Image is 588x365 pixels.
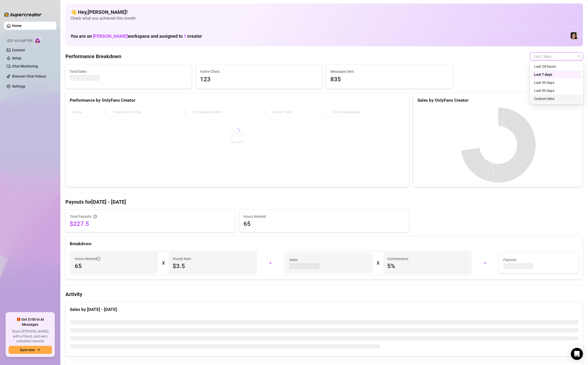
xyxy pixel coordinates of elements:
span: 65 [75,262,154,270]
span: Messages Sent [331,69,448,74]
span: $3.5 [173,262,252,270]
a: Content [12,48,25,52]
div: Last 90 days [531,87,582,95]
div: Custom date [534,96,579,101]
span: [PERSON_NAME] [93,33,128,39]
button: Earn nowarrow-right [9,346,52,354]
span: calendar [577,55,580,58]
h4: Performance Breakdown [65,53,121,60]
div: + [260,259,281,267]
a: Settings [12,84,25,88]
span: Active Chats [200,69,318,74]
div: Open Intercom Messenger [571,348,583,360]
span: Check what you achieved this month [70,16,578,21]
article: Hourly Rate [173,256,191,262]
div: Last 7 days [534,72,579,77]
img: AI Chatter [34,36,42,44]
div: X [377,259,379,267]
span: info-circle [97,257,100,261]
span: 65 [244,220,405,228]
span: 1 [184,33,186,39]
h4: Payouts for [DATE] - [DATE] [65,198,583,205]
span: Sales [289,257,369,263]
h4: Activity [65,291,583,298]
div: Sales by [DATE] - [DATE] [70,306,579,313]
img: Luna [571,32,578,39]
div: Breakdown [70,240,579,247]
h1: You are on workspace and assigned to creator [70,33,202,39]
div: Sales by OnlyFans Creator [417,97,579,104]
div: Performance by OnlyFans Creator [70,97,405,104]
span: arrow-right [37,348,40,352]
span: loading [235,129,240,134]
div: Last 30 days [534,80,579,85]
div: = [475,259,496,267]
div: Last 24 hours [534,64,579,69]
img: logo-BBDzfeDw.svg [4,12,42,17]
div: Last 90 days [534,88,579,93]
span: 123 [200,75,318,84]
a: Chat Monitoring [12,64,38,68]
div: Last 7 days [531,70,582,79]
span: Total Payouts [70,214,91,219]
span: 🎁 Get $100 in AI Messages [9,317,52,327]
span: Earn now [20,348,35,352]
div: Last 30 days [531,79,582,87]
div: Last 24 hours [531,62,582,70]
span: $227.5 [70,220,231,228]
span: 835 [331,75,448,84]
span: 5 % [387,262,466,270]
a: Setup [12,56,21,60]
a: Discover Viral Videos [12,74,46,78]
div: Custom date [531,95,582,103]
article: Commissions [387,256,408,262]
span: Last 7 days [533,53,580,60]
div: X [162,259,165,267]
span: Total Sales [70,69,187,74]
span: Share [PERSON_NAME] with a friend, and earn unlimited rewards [9,329,52,344]
a: Home [12,24,22,28]
span: Hours Worked [244,214,405,219]
span: Hours Worked [75,256,100,262]
span: info-circle [93,215,97,218]
span: Payouts [503,257,574,263]
span: Izzy AI Chatter [7,39,32,43]
h4: 👋 Hey, [PERSON_NAME] ! [70,9,578,16]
